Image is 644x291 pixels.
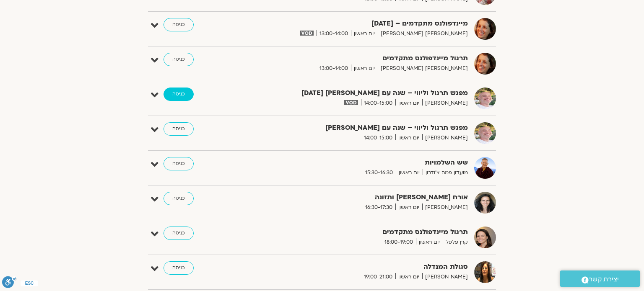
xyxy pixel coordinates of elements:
[362,168,396,177] span: 15:30-16:30
[351,64,378,73] span: יום ראשון
[422,273,468,281] span: [PERSON_NAME]
[351,29,378,38] span: יום ראשון
[164,88,194,101] a: כניסה
[164,157,194,170] a: כניסה
[344,100,358,105] img: vodicon
[382,238,416,247] span: 18:00-19:00
[589,274,619,285] span: יצירת קשר
[262,88,468,99] strong: מפגש תרגול וליווי – שנה עם [PERSON_NAME] [DATE]
[416,238,443,247] span: יום ראשון
[262,192,468,203] strong: אורח [PERSON_NAME] ותזונה
[396,168,423,177] span: יום ראשון
[395,134,422,142] span: יום ראשון
[164,53,194,66] a: כניסה
[262,157,468,168] strong: שש השלמויות
[378,29,468,38] span: [PERSON_NAME] [PERSON_NAME]
[317,64,351,73] span: 13:00-14:00
[361,99,395,108] span: 14:00-15:00
[422,134,468,142] span: [PERSON_NAME]
[443,238,468,247] span: קרן פלפל
[422,99,468,108] span: [PERSON_NAME]
[164,227,194,240] a: כניסה
[361,134,395,142] span: 14:00-15:00
[262,53,468,64] strong: תרגול מיינדפולנס מתקדמים
[395,203,422,212] span: יום ראשון
[300,31,314,36] img: vodicon
[164,122,194,136] a: כניסה
[262,261,468,273] strong: סגולת המנדלה
[317,29,351,38] span: 13:00-14:00
[361,273,395,281] span: 19:00-21:00
[423,168,468,177] span: מועדון פמה צ'ודרון
[164,192,194,205] a: כניסה
[262,18,468,29] strong: מיינדפולנס מתקדמים – [DATE]
[164,261,194,275] a: כניסה
[378,64,468,73] span: [PERSON_NAME] [PERSON_NAME]
[422,203,468,212] span: [PERSON_NAME]
[395,99,422,108] span: יום ראשון
[262,122,468,134] strong: מפגש תרגול וליווי – שנה עם [PERSON_NAME]
[164,18,194,31] a: כניסה
[395,273,422,281] span: יום ראשון
[262,227,468,238] strong: תרגול מיינדפולנס מתקדמים
[560,270,640,287] a: יצירת קשר
[362,203,395,212] span: 16:30-17:30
